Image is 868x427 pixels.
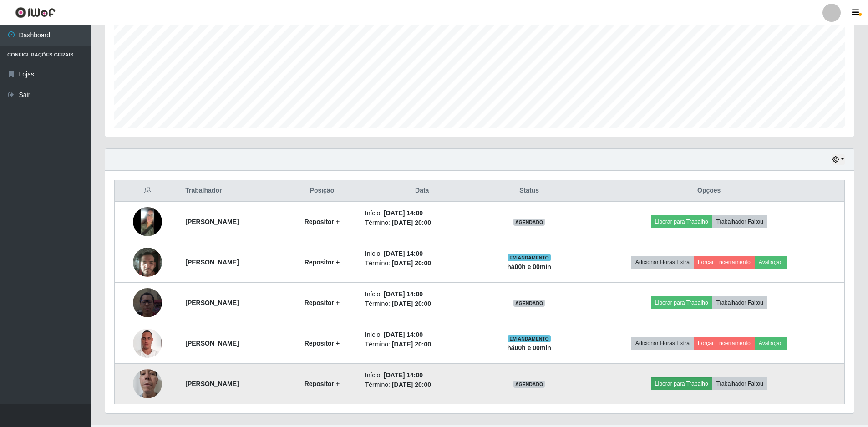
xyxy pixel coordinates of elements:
img: 1759086948478.jpeg [133,364,162,403]
li: Início: [365,208,479,218]
button: Liberar para Trabalho [651,215,712,228]
time: [DATE] 14:00 [384,250,423,257]
th: Posição [284,180,360,202]
span: AGENDADO [513,381,545,388]
strong: [PERSON_NAME] [185,380,239,387]
li: Início: [365,371,479,380]
span: EM ANDAMENTO [508,335,551,342]
img: 1751312410869.jpeg [133,243,162,282]
li: Término: [365,299,479,309]
strong: Repositor + [305,380,340,387]
time: [DATE] 20:00 [392,259,431,267]
button: Trabalhador Faltou [712,296,767,309]
button: Forçar Encerramento [694,337,755,350]
button: Liberar para Trabalho [651,377,712,390]
strong: há 00 h e 00 min [507,344,551,351]
span: AGENDADO [513,219,545,226]
time: [DATE] 14:00 [384,371,423,379]
time: [DATE] 20:00 [392,381,431,388]
strong: [PERSON_NAME] [185,218,239,225]
time: [DATE] 14:00 [384,209,423,217]
time: [DATE] 14:00 [384,290,423,298]
time: [DATE] 20:00 [392,300,431,307]
li: Início: [365,330,479,340]
button: Trabalhador Faltou [712,215,767,228]
button: Trabalhador Faltou [712,377,767,390]
img: 1754827271251.jpeg [133,277,162,329]
th: Data [360,180,485,202]
strong: [PERSON_NAME] [185,259,239,266]
li: Início: [365,249,479,259]
strong: [PERSON_NAME] [185,299,239,306]
button: Avaliação [755,256,787,269]
strong: há 00 h e 00 min [507,263,551,270]
strong: [PERSON_NAME] [185,340,239,347]
li: Início: [365,290,479,299]
img: 1748484954184.jpeg [133,207,162,236]
strong: Repositor + [305,299,340,306]
th: Trabalhador [180,180,284,202]
span: AGENDADO [513,300,545,307]
strong: Repositor + [305,218,340,225]
li: Término: [365,218,479,228]
button: Forçar Encerramento [694,256,755,269]
th: Opções [574,180,844,202]
th: Status [485,180,574,202]
img: 1756399836169.jpeg [133,324,162,362]
li: Término: [365,380,479,390]
li: Término: [365,259,479,268]
time: [DATE] 20:00 [392,219,431,226]
strong: Repositor + [305,340,340,347]
button: Adicionar Horas Extra [631,256,694,269]
time: [DATE] 20:00 [392,341,431,348]
button: Adicionar Horas Extra [631,337,694,350]
strong: Repositor + [305,259,340,266]
span: EM ANDAMENTO [508,254,551,261]
button: Liberar para Trabalho [651,296,712,309]
time: [DATE] 14:00 [384,331,423,338]
li: Término: [365,340,479,349]
button: Avaliação [755,337,787,350]
img: CoreUI Logo [15,7,56,18]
